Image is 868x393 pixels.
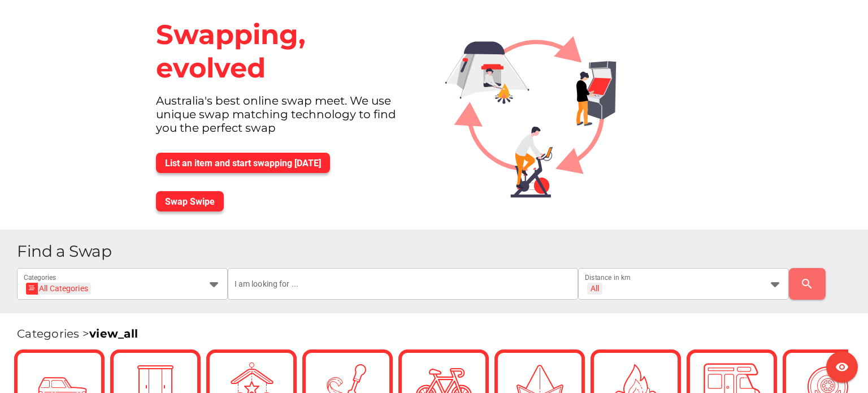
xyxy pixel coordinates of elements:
[800,277,814,291] i: search
[156,191,224,211] button: Swap Swipe
[235,268,572,300] input: I am looking for ...
[17,243,859,260] h1: Find a Swap
[165,196,215,207] span: Swap Swipe
[147,94,427,144] div: Australia's best online swap meet. We use unique swap matching technology to find you the perfect...
[147,9,427,94] div: Swapping, evolved
[591,283,599,293] div: All
[17,327,138,340] span: Categories >
[89,327,138,340] a: view_all
[29,283,88,295] div: All Categories
[835,360,849,374] i: visibility
[165,158,321,169] span: List an item and start swapping [DATE]
[156,153,330,173] button: List an item and start swapping [DATE]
